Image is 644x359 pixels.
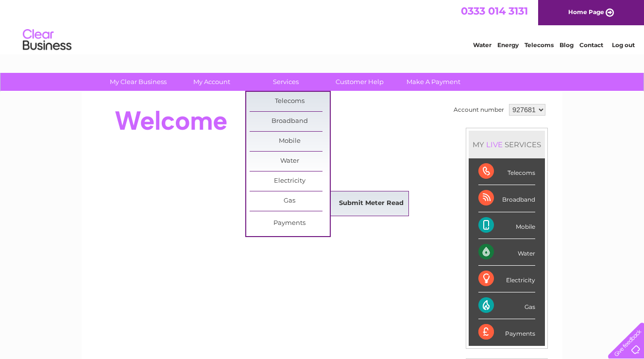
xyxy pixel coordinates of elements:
[525,41,554,49] a: Telecoms
[478,185,535,212] div: Broadband
[250,171,330,191] a: Electricity
[393,73,474,91] a: Make A Payment
[478,266,535,292] div: Electricity
[320,73,400,91] a: Customer Help
[22,25,72,55] img: logo.png
[331,194,411,213] a: Submit Meter Read
[250,214,330,233] a: Payments
[250,132,330,151] a: Mobile
[579,41,603,49] a: Contact
[478,158,535,185] div: Telecoms
[461,5,528,17] a: 0333 014 3131
[250,112,330,131] a: Broadband
[478,239,535,266] div: Water
[93,5,552,47] div: Clear Business is a trading name of Verastar Limited (registered in [GEOGRAPHIC_DATA] No. 3667643...
[246,73,326,91] a: Services
[250,191,330,211] a: Gas
[612,41,635,49] a: Log out
[473,41,491,49] a: Water
[172,73,252,91] a: My Account
[469,131,545,158] div: MY SERVICES
[478,212,535,239] div: Mobile
[478,292,535,319] div: Gas
[250,92,330,111] a: Telecoms
[478,319,535,345] div: Payments
[497,41,519,49] a: Energy
[98,73,178,91] a: My Clear Business
[484,140,505,149] div: LIVE
[250,152,330,171] a: Water
[451,102,507,118] td: Account number
[559,41,574,49] a: Blog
